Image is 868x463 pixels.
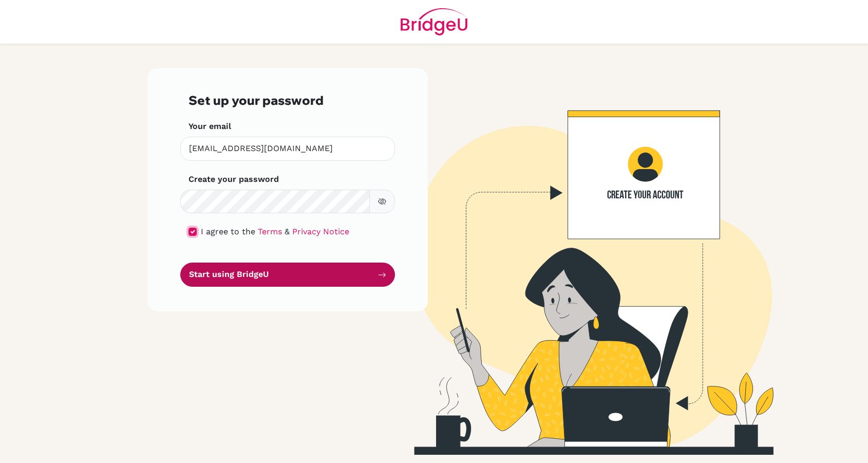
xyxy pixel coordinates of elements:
[285,227,290,236] span: &
[201,227,255,236] span: I agree to the
[188,93,387,108] h3: Set up your password
[292,227,349,236] a: Privacy Notice
[188,120,231,133] label: Your email
[180,137,395,161] input: Insert your email*
[258,227,282,236] a: Terms
[180,263,395,287] button: Start using BridgeU
[188,173,279,186] label: Create your password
